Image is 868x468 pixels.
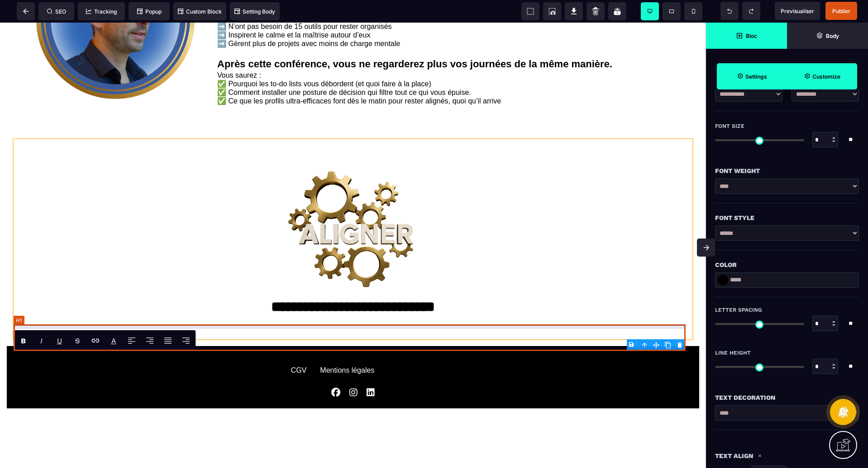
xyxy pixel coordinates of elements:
span: Italic [32,331,50,351]
img: loading [758,454,762,458]
div: CGV [291,344,307,352]
span: Letter Spacing [715,306,762,314]
span: Bold [14,331,32,351]
span: Strike-through [68,331,86,351]
span: Tracking [86,8,117,15]
div: Font Weight [715,165,859,176]
span: Screenshot [543,2,561,20]
span: Line Height [715,349,751,356]
div: Font Style [715,212,859,223]
strong: Customize [812,73,840,80]
span: Link [86,331,105,351]
h2: Après cette conférence, vous ne regarderez plus vos journées de la même manière. [217,28,692,47]
span: Align Justify [159,331,177,351]
strong: Body [826,33,839,39]
span: Preview [775,2,820,20]
span: Open Style Manager [787,63,857,89]
p: A [111,337,116,345]
div: Mentions légales [320,344,374,352]
span: Previsualiser [781,8,814,14]
span: Align Center [141,331,159,351]
span: Font Size [715,122,744,130]
img: 9937b7f24828c2070b256085ffe3135e_Aligner-_2025-_logo_00.png [285,135,421,270]
span: Setting Body [234,8,275,15]
span: Publier [832,8,850,14]
div: Color [715,259,859,270]
label: Font color [111,337,116,345]
s: S [75,337,80,345]
span: Align Right [177,331,195,351]
strong: Bloc [746,33,757,39]
span: Custom Block [178,8,222,15]
text: Vous saurez : ✅ Pourquoi les to-do lists vous débordent (et quoi faire à la place) ✅ Comment inst... [217,47,692,85]
span: Settings [717,63,787,89]
p: Text Align [715,450,753,461]
span: View components [521,2,539,20]
u: U [57,337,62,345]
span: SEO [47,8,66,15]
span: Open Blocks [706,23,787,49]
span: Popup [137,8,162,15]
span: Underline [50,331,68,351]
span: Open Layer Manager [787,23,868,49]
strong: Settings [745,73,767,80]
div: Text Decoration [715,392,859,403]
i: I [40,337,43,345]
span: Align Left [123,331,141,351]
b: B [21,337,26,345]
